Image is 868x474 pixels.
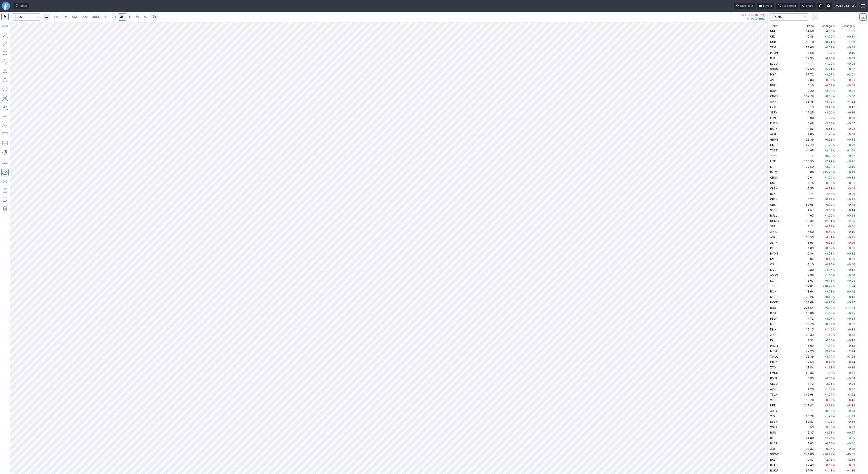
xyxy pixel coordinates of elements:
span: +4.87 [824,268,832,271]
span: % [833,225,835,228]
td: 15.32 [798,218,815,224]
span: -0.03 [848,187,855,190]
a: M [142,13,149,21]
span: % [833,122,835,125]
td: 73.66 [798,45,815,50]
span: +1.59 [824,214,832,217]
a: 2H [109,13,118,21]
span: % [833,78,835,82]
span: TOST [770,149,778,152]
span: SES [770,225,775,228]
span: % [833,230,835,233]
span: +0.02 [847,154,855,158]
span: Change % [822,24,835,28]
span: LITE [770,160,776,163]
td: 8.90 [798,115,815,120]
span: -0.49 [825,257,832,261]
a: 5M [70,13,79,21]
span: RDW [770,89,777,92]
span: % [833,116,835,120]
button: Measure [1,22,9,29]
span: +0.23 [847,214,855,217]
span: +8.67 [824,73,832,76]
span: NNE [770,29,776,33]
span: +2.10 [847,165,855,168]
span: +0.11 [847,35,855,38]
span: +0.20 [824,57,832,60]
td: 9.20 [798,88,815,93]
span: +5.21 [824,67,832,71]
td: 26.39 [798,137,815,142]
span: -0.60 [825,230,832,233]
span: % [833,29,835,33]
span: -0.30 [848,192,855,196]
button: Rectangle [1,49,9,57]
button: Lock drawings [1,187,9,194]
button: XABCD [1,94,9,102]
span: +0.03 [847,84,855,87]
button: Search [34,13,40,21]
span: +2.34 [824,89,832,92]
button: Remove all autosaved drawings [1,205,9,212]
span: % [833,252,835,255]
td: 7.38 [798,272,815,278]
span: GME [770,143,776,147]
span: SMR [770,100,776,103]
td: 16.60 [798,229,815,234]
button: Drawing mode: Single [1,160,9,167]
span: +1.99 [824,62,832,65]
span: % [833,143,835,147]
span: BBAI [770,84,776,87]
span: ASPN [770,241,778,244]
span: -0.09 [848,116,855,120]
span: % [833,219,835,223]
span: -0.51 [825,127,832,130]
span: 15M [81,15,88,19]
span: NVTS [770,257,778,261]
span: +1.10 [824,274,832,277]
button: Range [151,13,158,21]
span: +0.62 [824,246,832,250]
span: -0.10 [848,230,855,233]
span: GRPN [770,138,778,141]
span: % [833,198,835,201]
span: Full screen [782,4,796,8]
button: Toggle dark mode [817,3,824,9]
td: 9.55 [798,186,815,191]
span: % [833,208,835,212]
td: 7.58 [798,50,815,55]
span: +0.75 [824,263,832,266]
span: +6.22 [824,198,832,201]
button: portfolio-watchlist-select [769,13,809,21]
button: More [811,13,818,21]
span: % [833,246,835,250]
span: % [833,35,835,38]
span: 30M [92,15,99,19]
span: +4.90 [824,29,832,33]
span: CLSK [770,187,777,190]
td: 34.50 [798,28,815,34]
td: 1.15 [798,180,815,186]
button: Ideas [14,3,29,9]
td: 44.95 [798,148,815,153]
button: Mouse [1,13,9,20]
button: Layout [757,3,774,9]
td: 102.79 [798,93,815,99]
span: +0.43 [847,46,855,49]
span: +0.03 [847,57,855,60]
span: TREND [772,15,802,19]
span: 5M [72,15,77,19]
button: Elliott waves [1,122,9,129]
span: +1.75 [824,132,832,136]
td: 10.61 [798,175,815,180]
span: +15.76 [823,170,832,174]
span: Change $ [843,24,855,28]
span: +0.17 [847,105,855,109]
td: 4.57 [798,207,815,213]
button: Add note [1,196,9,203]
span: 1H [103,15,107,19]
td: 73.50 [798,164,815,169]
span: +0.22 [824,154,832,158]
td: 17.95 [798,55,815,61]
span: +4.51 [824,236,832,239]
